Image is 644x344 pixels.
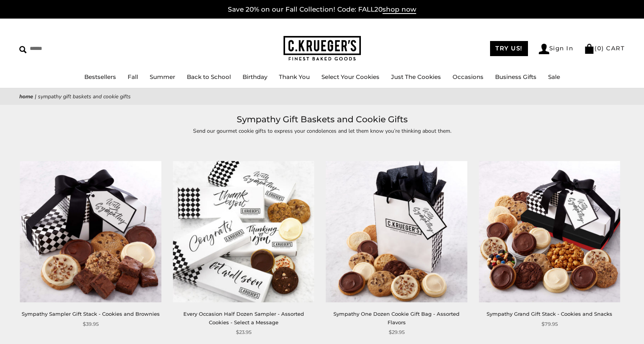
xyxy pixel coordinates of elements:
span: $29.95 [389,328,405,336]
img: Sympathy Sampler Gift Stack - Cookies and Brownies [20,161,161,302]
a: Fall [128,73,138,80]
a: (0) CART [584,44,625,52]
a: Occasions [453,73,483,80]
a: Business Gifts [495,73,536,80]
p: Send our gourmet cookie gifts to express your condolences and let them know you’re thinking about... [144,127,500,135]
img: Every Occasion Half Dozen Sampler - Assorted Cookies - Select a Message [173,161,314,302]
span: shop now [383,5,416,14]
input: Search [19,43,111,55]
a: Just The Cookies [391,73,441,80]
a: Sign In [539,44,574,54]
a: Back to School [187,73,231,80]
img: Sympathy One Dozen Cookie Gift Bag - Assorted Flavors [326,161,467,302]
img: Account [539,44,549,54]
span: | [35,93,36,100]
a: TRY US! [490,41,528,56]
a: Sympathy Grand Gift Stack - Cookies and Snacks [487,311,612,317]
a: Sympathy One Dozen Cookie Gift Bag - Assorted Flavors [333,311,460,325]
a: Select Your Cookies [321,73,379,80]
span: $39.95 [83,320,99,328]
span: Sympathy Gift Baskets and Cookie Gifts [38,93,131,100]
a: Summer [150,73,175,80]
a: Sympathy Sampler Gift Stack - Cookies and Brownies [22,311,160,317]
a: Thank You [279,73,310,80]
img: Sympathy Grand Gift Stack - Cookies and Snacks [479,161,620,302]
span: 0 [597,44,602,52]
img: C.KRUEGER'S [284,36,361,61]
a: Birthday [243,73,267,80]
span: $79.95 [542,320,558,328]
a: Home [19,93,33,100]
a: Every Occasion Half Dozen Sampler - Assorted Cookies - Select a Message [183,311,304,325]
a: Sale [548,73,560,80]
img: Bag [584,44,594,54]
nav: breadcrumbs [19,92,625,101]
h1: Sympathy Gift Baskets and Cookie Gifts [31,113,613,127]
a: Save 20% on our Fall Collection! Code: FALL20shop now [228,5,416,14]
img: Search [19,46,27,53]
a: Bestsellers [84,73,116,80]
span: $23.95 [236,328,251,336]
